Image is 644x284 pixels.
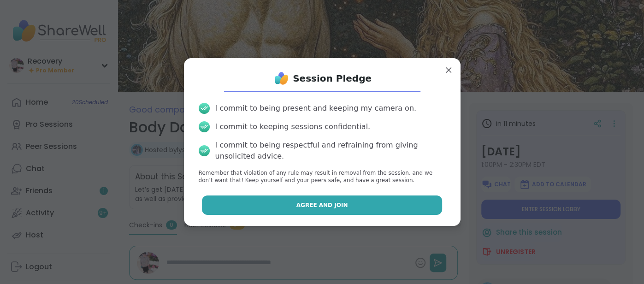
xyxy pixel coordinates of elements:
span: Agree and Join [296,201,348,209]
div: I commit to being present and keeping my camera on. [215,103,416,114]
button: Agree and Join [202,195,442,215]
h1: Session Pledge [293,72,372,85]
div: I commit to keeping sessions confidential. [215,121,371,132]
img: ShareWell Logo [272,69,291,88]
div: I commit to being respectful and refraining from giving unsolicited advice. [215,140,446,162]
p: Remember that violation of any rule may result in removal from the session, and we don’t want tha... [199,169,446,185]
